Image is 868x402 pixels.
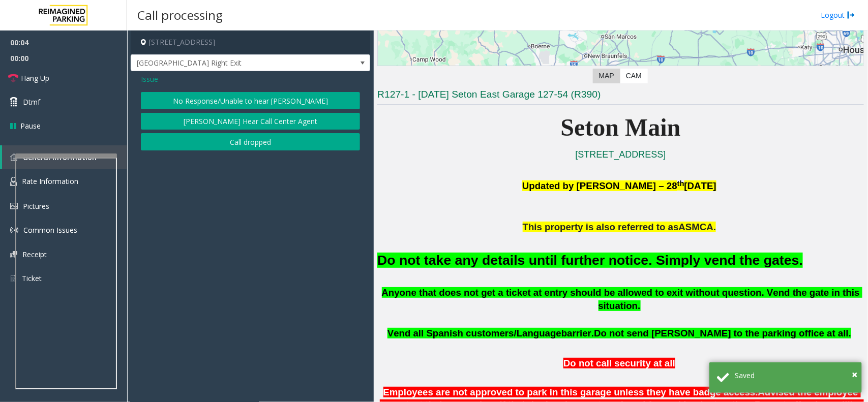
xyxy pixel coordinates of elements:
h3: R127-1 - [DATE] Seton East Garage 127-54 (R390) [377,88,864,105]
span: Updated by [PERSON_NAME] – 28 [522,180,677,191]
h3: Call processing [132,3,228,27]
span: Pause [20,120,41,131]
button: [PERSON_NAME] Hear Call Center Agent [141,113,360,130]
span: General Information [23,152,97,162]
span: Employees are not approved to park in this garage unless they have badge access. [383,387,758,397]
font: Do not take any details until further notice. Simply vend the gates. [377,253,803,268]
span: Vend all Spanish customers/Language [387,328,561,338]
a: [STREET_ADDRESS] [576,149,666,160]
span: Seton Main [561,114,681,141]
label: CAM [620,69,648,83]
span: barrier. [561,328,594,338]
span: [DATE] [684,180,716,191]
h4: [STREET_ADDRESS] [131,30,370,54]
span: th [677,179,684,188]
button: Close [852,367,857,382]
img: 'icon' [10,226,18,234]
button: No Response/Unable to hear [PERSON_NAME] [141,92,360,109]
a: Logout [821,10,855,20]
span: Do not send [PERSON_NAME] to the parking office at all. [594,328,851,338]
span: This property is also referred to as [523,222,679,232]
span: ASMCA. [679,222,716,232]
span: [GEOGRAPHIC_DATA] Right Exit [131,55,322,71]
img: 'icon' [10,177,17,186]
span: Anyone that does not get a ticket at entry should be allowed to exit without question. Vend the g... [382,287,862,312]
img: logout [847,10,855,20]
img: 'icon' [10,251,17,258]
span: Hang Up [21,73,49,83]
img: 'icon' [10,274,17,283]
a: General Information [2,145,127,169]
span: Issue [141,74,158,84]
span: Dtmf [23,97,40,107]
div: Saved [735,370,854,381]
img: 'icon' [10,153,18,161]
img: 'icon' [10,203,18,209]
button: Call dropped [141,133,360,150]
span: × [852,367,857,381]
label: Map [593,69,620,83]
span: Do not call security at all [563,358,675,368]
